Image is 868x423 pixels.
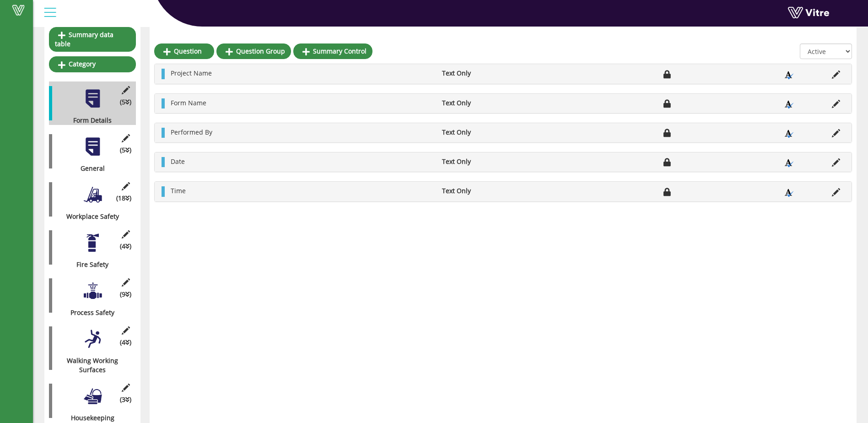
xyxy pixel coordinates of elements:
[437,69,539,78] li: Text Only
[49,164,129,173] div: General
[216,43,291,59] a: Question Group
[120,395,131,404] span: (3 )
[437,186,539,195] li: Text Only
[120,242,131,251] span: (4 )
[116,194,131,203] span: (18 )
[120,338,131,347] span: (4 )
[437,128,539,137] li: Text Only
[49,116,129,125] div: Form Details
[437,157,539,166] li: Text Only
[171,157,185,166] span: Date
[49,27,136,52] a: Summary data table
[49,56,136,72] a: Category
[49,356,129,374] div: Walking Working Surfaces
[49,212,129,221] div: Workplace Safety
[120,98,131,107] span: (5 )
[154,43,214,59] a: Question
[120,290,131,299] span: (9 )
[171,128,212,136] span: Performed By
[120,146,131,155] span: (5 )
[171,186,186,195] span: Time
[49,413,129,423] div: Housekeeping
[171,98,206,107] span: Form Name
[437,98,539,108] li: Text Only
[293,43,372,59] a: Summary Control
[49,260,129,269] div: Fire Safety
[171,69,212,77] span: Project Name
[49,308,129,317] div: Process Safety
